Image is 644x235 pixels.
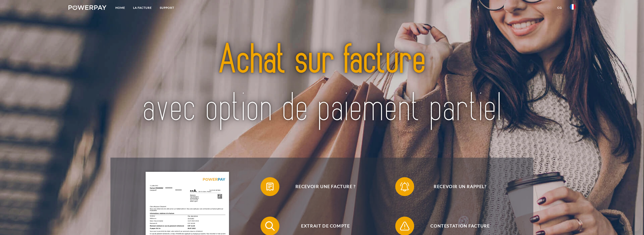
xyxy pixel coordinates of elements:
[156,4,178,12] a: Support
[129,4,156,12] a: LA FACTURE
[399,220,411,232] img: qb_warning.svg
[553,4,566,12] a: CG
[111,4,129,12] a: Home
[268,177,383,196] span: Recevoir une facture ?
[399,181,411,193] img: qb_bell.svg
[395,177,518,196] button: Recevoir un rappel?
[402,177,518,196] span: Recevoir un rappel?
[264,181,276,193] img: qb_bill.svg
[261,177,383,196] button: Recevoir une facture ?
[570,4,576,10] img: fr
[625,216,640,231] iframe: Bouton de lancement de la fenêtre de messagerie
[264,220,276,232] img: qb_search.svg
[68,5,106,10] img: logo-powerpay-white.svg
[135,24,509,145] img: title-powerpay_fr.svg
